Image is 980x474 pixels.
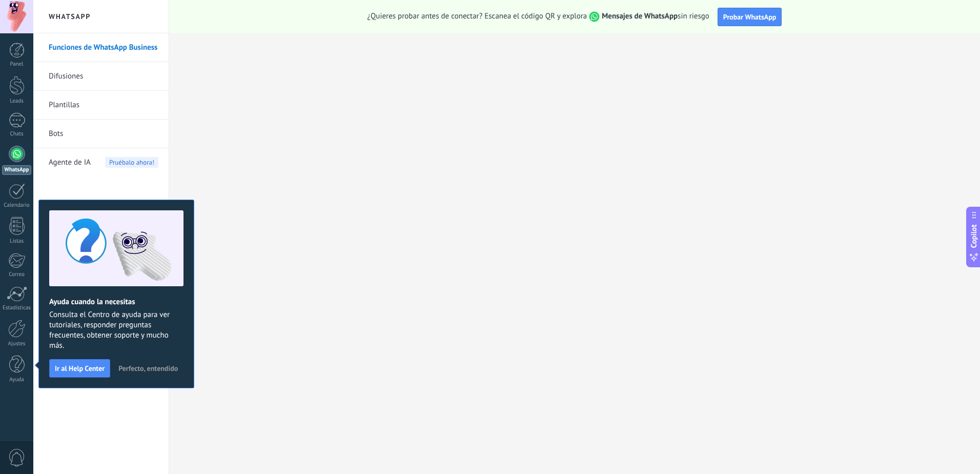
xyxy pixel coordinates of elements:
li: Agente de IA [33,148,169,176]
a: Agente de IAPruébalo ahora! [49,148,158,177]
li: Funciones de WhatsApp Business [33,33,169,62]
li: Difusiones [33,62,169,91]
li: Bots [33,120,169,148]
div: Correo [2,271,32,278]
span: Agente de IA [49,148,91,177]
div: Leads [2,98,32,105]
div: WhatsApp [2,165,31,175]
span: Pruébalo ahora! [105,157,158,168]
strong: Mensajes de WhatsApp [602,11,678,21]
div: Chats [2,131,32,137]
span: Consulta el Centro de ayuda para ver tutoriales, responder preguntas frecuentes, obtener soporte ... [49,310,183,351]
div: Panel [2,61,32,68]
div: Calendario [2,202,32,209]
a: Difusiones [49,62,158,91]
span: Perfecto, entendido [118,365,178,372]
div: Listas [2,238,32,245]
div: Ajustes [2,341,32,347]
a: Funciones de WhatsApp Business [49,33,158,62]
button: Perfecto, entendido [114,361,182,376]
li: Plantillas [33,91,169,120]
a: Plantillas [49,91,158,120]
div: Ayuda [2,377,32,383]
button: Probar WhatsApp [718,8,782,26]
div: Estadísticas [2,305,32,311]
button: Ir al Help Center [49,359,110,378]
span: Ir al Help Center [55,365,105,372]
span: ¿Quieres probar antes de conectar? Escanea el código QR y explora sin riesgo [367,11,709,22]
a: Bots [49,120,158,148]
span: Copilot [969,225,979,248]
span: Probar WhatsApp [723,12,777,22]
h2: Ayuda cuando la necesitas [49,297,183,307]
